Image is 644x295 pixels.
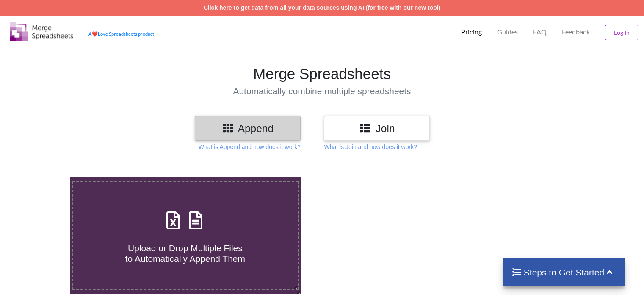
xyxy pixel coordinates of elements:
img: Logo.png [10,22,73,41]
p: What is Join and how does it work? [324,143,417,151]
a: Click here to get data from all your data sources using AI (for free with our new tool) [204,4,441,11]
p: Guides [497,28,518,37]
h3: Join [330,122,423,135]
h4: Steps to Get Started [512,267,616,278]
p: What is Append and how does it work? [199,143,301,151]
span: heart [92,31,98,37]
span: Upload or Drop Multiple Files to Automatically Append Them [125,243,245,264]
span: Feedback [562,28,590,35]
h3: Append [201,122,294,135]
p: FAQ [533,28,547,37]
button: Log In [605,25,638,40]
a: AheartLove Spreadsheets product [88,31,154,37]
p: Pricing [461,28,482,37]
